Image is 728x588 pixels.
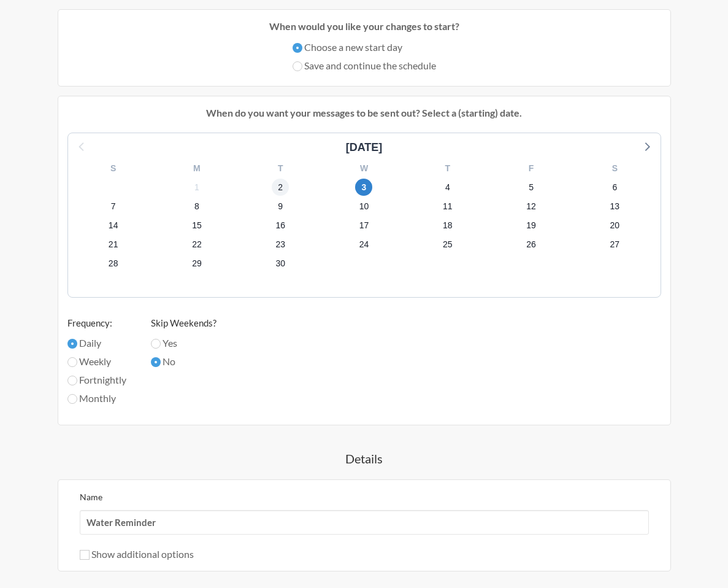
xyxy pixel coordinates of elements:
[151,357,161,367] input: No
[80,550,90,560] input: Show additional options
[67,354,126,369] label: Weekly
[72,159,155,178] div: S
[105,236,122,253] span: Tuesday, October 21, 2025
[188,236,205,253] span: Wednesday, October 22, 2025
[293,61,302,71] input: Save and continue the schedule
[188,179,205,196] span: Wednesday, October 1, 2025
[439,198,456,215] span: Saturday, October 11, 2025
[188,198,205,215] span: Wednesday, October 8, 2025
[606,236,623,253] span: Monday, October 27, 2025
[80,548,194,560] label: Show additional options
[606,179,623,196] span: Monday, October 6, 2025
[188,217,205,234] span: Wednesday, October 15, 2025
[439,217,456,234] span: Saturday, October 18, 2025
[439,179,456,196] span: Saturday, October 4, 2025
[341,139,388,156] div: [DATE]
[272,198,289,215] span: Thursday, October 9, 2025
[67,339,77,349] input: Daily
[155,159,239,178] div: M
[67,373,126,387] label: Fortnightly
[573,159,656,178] div: S
[80,492,102,502] label: Name
[67,394,77,404] input: Monthly
[67,316,126,330] label: Frequency:
[105,198,122,215] span: Tuesday, October 7, 2025
[272,217,289,234] span: Thursday, October 16, 2025
[406,159,489,178] div: T
[293,58,436,73] label: Save and continue the schedule
[25,450,703,467] h4: Details
[523,198,540,215] span: Sunday, October 12, 2025
[489,159,573,178] div: F
[322,159,405,178] div: W
[151,316,216,330] label: Skip Weekends?
[67,19,661,34] p: When would you like your changes to start?
[355,198,372,215] span: Friday, October 10, 2025
[151,339,161,349] input: Yes
[67,106,661,120] p: When do you want your messages to be sent out? Select a (starting) date.
[105,217,122,234] span: Tuesday, October 14, 2025
[293,40,436,55] label: Choose a new start day
[523,179,540,196] span: Sunday, October 5, 2025
[355,217,372,234] span: Friday, October 17, 2025
[67,376,77,385] input: Fortnightly
[151,354,216,369] label: No
[355,179,372,196] span: Friday, October 3, 2025
[188,255,205,273] span: Wednesday, October 29, 2025
[67,391,126,406] label: Monthly
[151,336,216,350] label: Yes
[67,336,126,350] label: Daily
[239,159,322,178] div: T
[293,43,302,53] input: Choose a new start day
[439,236,456,253] span: Saturday, October 25, 2025
[272,236,289,253] span: Thursday, October 23, 2025
[606,198,623,215] span: Monday, October 13, 2025
[355,236,372,253] span: Friday, October 24, 2025
[272,179,289,196] span: Thursday, October 2, 2025
[67,357,77,367] input: Weekly
[523,236,540,253] span: Sunday, October 26, 2025
[105,255,122,273] span: Tuesday, October 28, 2025
[80,510,649,535] input: We suggest a 2 to 4 word name
[606,217,623,234] span: Monday, October 20, 2025
[272,255,289,273] span: Thursday, October 30, 2025
[523,217,540,234] span: Sunday, October 19, 2025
